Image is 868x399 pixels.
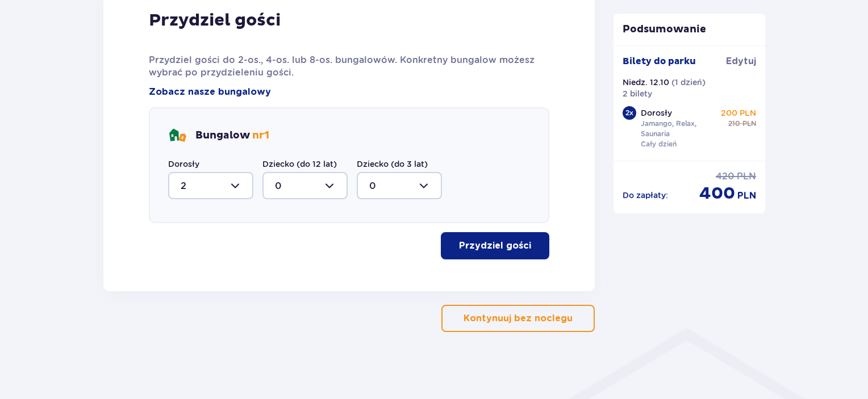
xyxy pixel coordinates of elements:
[641,107,672,119] p: Dorosły
[262,158,337,170] label: Dziecko (do 12 lat)
[728,119,740,129] span: 210
[441,305,595,332] button: Kontynuuj bez noclegu
[614,23,766,36] p: Podsumowanie
[737,170,756,183] span: PLN
[464,312,573,325] p: Kontynuuj bez noclegu
[357,158,428,170] label: Dziecko (do 3 lat)
[623,88,652,99] p: 2 bilety
[149,10,281,31] p: Przydziel gości
[671,77,706,88] p: ( 1 dzień )
[726,55,756,68] span: Edytuj
[459,240,531,252] p: Przydziel gości
[623,190,668,201] p: Do zapłaty :
[623,77,669,88] p: Niedz. 12.10
[737,190,756,202] span: PLN
[149,86,271,98] a: Zobacz nasze bungalowy
[623,106,636,120] div: 2 x
[721,107,756,119] p: 200 PLN
[252,129,269,142] span: nr 1
[168,158,199,170] label: Dorosły
[441,232,549,259] button: Przydziel gości
[742,119,756,129] span: PLN
[195,129,269,142] p: Bungalow
[623,55,696,68] p: Bilety do parku
[168,127,186,145] img: bungalows Icon
[641,119,719,139] p: Jamango, Relax, Saunaria
[149,54,549,79] p: Przydziel gości do 2-os., 4-os. lub 8-os. bungalowów. Konkretny bungalow możesz wybrać po przydzi...
[699,183,735,204] span: 400
[716,170,735,183] span: 420
[641,139,677,149] p: Cały dzień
